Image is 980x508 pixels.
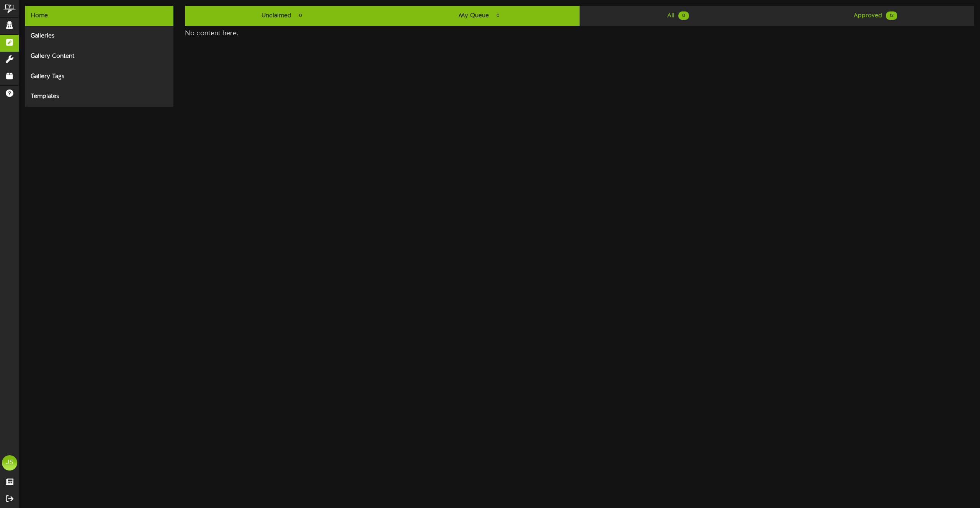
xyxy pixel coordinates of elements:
[185,30,974,37] h4: No content here.
[25,6,173,26] div: Home
[25,26,173,46] div: Galleries
[493,11,503,20] span: 0
[185,6,382,26] a: Unclaimed
[580,6,777,26] a: All
[382,6,580,26] a: My Queue
[295,11,306,20] span: 0
[25,67,173,87] div: Gallery Tags
[678,11,689,20] span: 0
[777,6,974,26] a: Approved
[886,11,897,20] span: 12
[25,46,173,67] div: Gallery Content
[2,455,17,471] div: JS
[25,86,173,107] div: Templates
